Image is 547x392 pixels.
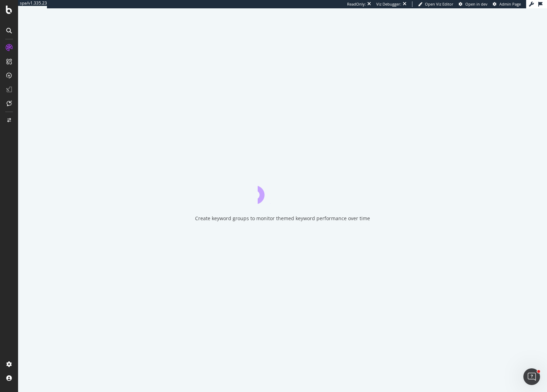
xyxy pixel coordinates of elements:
[523,368,540,385] iframe: Intercom live chat
[347,1,366,7] div: ReadOnly:
[195,215,370,222] div: Create keyword groups to monitor themed keyword performance over time
[418,1,453,7] a: Open Viz Editor
[499,1,521,7] span: Admin Page
[493,1,521,7] a: Admin Page
[459,1,488,7] a: Open in dev
[425,1,453,7] span: Open Viz Editor
[376,1,401,7] div: Viz Debugger:
[465,1,488,7] span: Open in dev
[258,179,308,204] div: animation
